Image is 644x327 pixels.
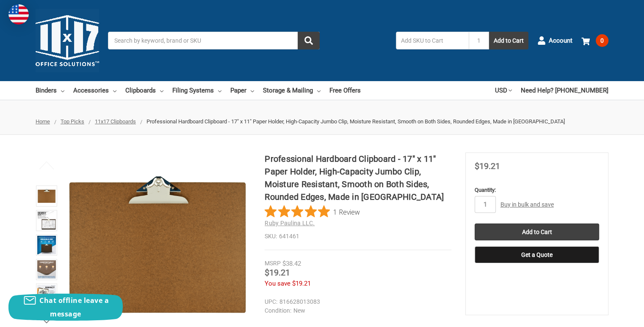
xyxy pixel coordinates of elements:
[495,81,512,100] a: USD
[37,187,56,205] img: Professional Hardboard Clipboard - 17" x 11" Paper Holder, High-Capacity Jumbo Clip, Moisture Res...
[500,201,554,208] a: Buy in bulk and save
[37,211,56,230] img: Professional Hardboard Clipboard - 17" x 11" Paper Holder, High-Capacity Jumbo Clip, Moisture Res...
[475,161,500,171] span: $19.21
[265,153,451,203] h1: Professional Hardboard Clipboard - 17" x 11" Paper Holder, High-Capacity Jumbo Clip, Moisture Res...
[125,81,163,100] a: Clipboards
[265,306,448,315] dd: New
[230,81,254,100] a: Paper
[108,32,320,49] input: Search by keyword, brand or SKU
[172,81,221,100] a: Filing Systems
[265,205,360,218] button: Rated 5 out of 5 stars from 1 reviews. Jump to reviews.
[39,296,109,319] span: Chat offline leave a message
[265,259,281,268] div: MSRP
[265,232,451,241] dd: 641461
[36,118,50,125] a: Home
[396,32,469,49] input: Add SKU to Cart
[8,4,29,25] img: duty and tax information for United States
[37,236,56,254] img: 17x11 clipboard with 1/8" hardboard material, rounded corners, smooth on both sides, board size 1...
[521,81,608,100] a: Need Help? [PHONE_NUMBER]
[73,81,116,100] a: Accessories
[489,32,528,49] button: Add to Cart
[292,280,311,287] span: $19.21
[549,36,572,46] span: Account
[329,81,361,100] a: Free Offers
[265,267,290,278] span: $19.21
[596,34,608,47] span: 0
[8,294,123,321] button: Chat offline leave a message
[537,30,572,52] a: Account
[475,223,599,240] input: Add to Cart
[36,9,99,72] img: 11x17.com
[265,280,290,287] span: You save
[475,186,599,194] label: Quantity:
[475,246,599,263] button: Get a Quote
[37,285,56,303] img: Professional Hardboard Clipboard - 17" x 11" Paper Holder, High-Capacity Jumbo Clip, Moisture Res...
[581,30,608,52] a: 0
[265,297,277,306] dt: UPC:
[265,297,448,306] dd: 816628013083
[333,205,360,218] span: 1 Review
[95,118,136,125] a: 11x17 Clipboards
[282,260,301,267] span: $38.42
[61,118,84,125] a: Top Picks
[265,232,277,241] dt: SKU:
[34,157,60,174] button: Previous
[37,260,56,279] img: Professional Hardboard Clipboard - 17" x 11" Paper Holder, High-Capacity Jumbo Clip, Moisture Res...
[36,81,64,100] a: Binders
[265,220,315,226] a: Ruby Paulina LLC.
[263,81,321,100] a: Storage & Mailing
[265,306,291,315] dt: Condition:
[146,118,565,125] span: Professional Hardboard Clipboard - 17" x 11" Paper Holder, High-Capacity Jumbo Clip, Moisture Res...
